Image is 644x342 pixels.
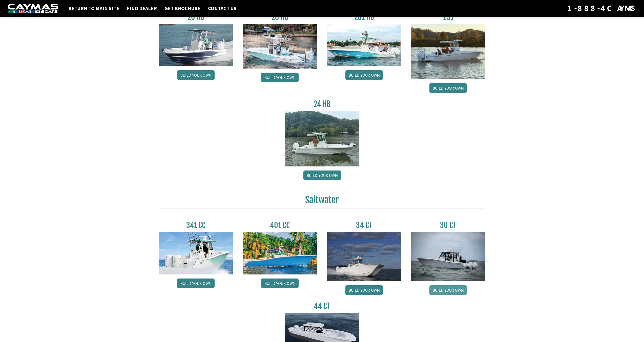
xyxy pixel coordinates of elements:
[303,170,341,180] a: Build your own
[177,279,215,288] a: Build your own
[327,232,401,281] img: Caymas_34_CT_pic_1.jpg
[205,5,239,12] a: Contact Us
[159,232,233,274] img: 341CC-thumbjpg.jpg
[243,12,317,22] h3: 28 HB
[159,221,233,230] h3: 341 CC
[243,24,317,69] img: 28_hb_thumbnail_for_caymas_connect.jpg
[261,279,299,288] a: Build your own
[159,24,233,66] img: 26_new_photo_resized.jpg
[243,221,317,230] h3: 401 CC
[159,12,233,22] h3: 26 HB
[429,83,467,93] a: Build your own
[411,24,485,79] img: 291_Thumbnail.jpg
[567,3,636,14] div: 1-888-4CAYMAS
[159,194,485,208] h2: Saltwater
[285,111,359,166] img: 24_HB_thumbnail.jpg
[66,5,122,12] a: Return to main site
[285,302,359,311] h3: 44 CT
[124,5,159,12] a: Find Dealer
[327,12,401,22] h3: 281 HB
[345,70,383,80] a: Build your own
[411,232,485,281] img: 30_CT_photo_shoot_for_caymas_connect.jpg
[162,5,203,12] a: Get Brochure
[411,12,485,22] h3: 291
[345,285,383,295] a: Build your own
[285,99,359,109] h3: 24 HB
[429,285,467,295] a: Build your own
[261,73,299,82] a: Build your own
[243,232,317,274] img: 401CC_thumb.pg.jpg
[8,4,58,13] img: white-logo-c9c8dbefe5ff5ceceb0f0178aa75bf4bb51f6bca0971e226c86eb53dfe498488.png
[411,221,485,230] h3: 30 CT
[327,221,401,230] h3: 34 CT
[327,24,401,66] img: 28-hb-twin.jpg
[177,70,215,80] a: Build your own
